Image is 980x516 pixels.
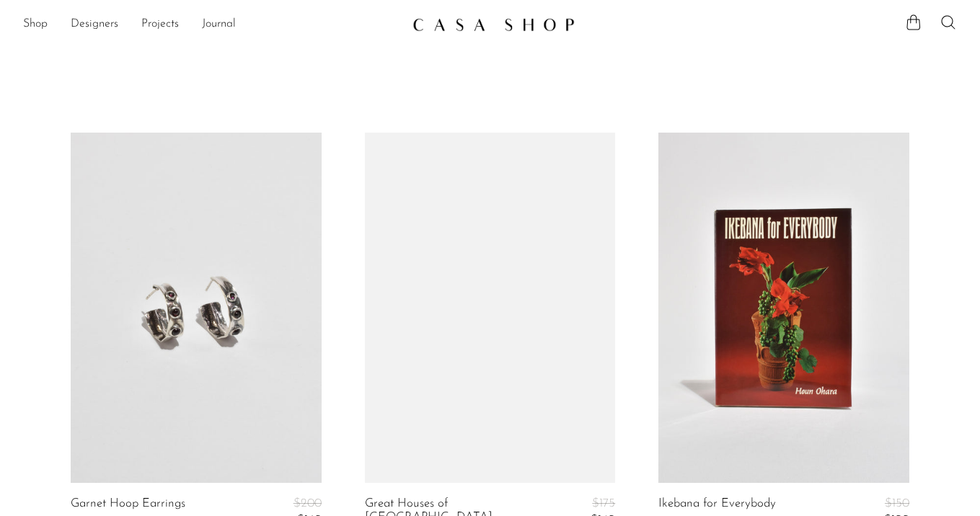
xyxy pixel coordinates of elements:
[23,12,401,37] ul: NEW HEADER MENU
[23,12,401,37] nav: Desktop navigation
[202,15,236,34] a: Journal
[592,497,615,510] span: $175
[141,15,179,34] a: Projects
[23,15,48,34] a: Shop
[885,497,909,510] span: $150
[71,15,118,34] a: Designers
[293,497,322,510] span: $200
